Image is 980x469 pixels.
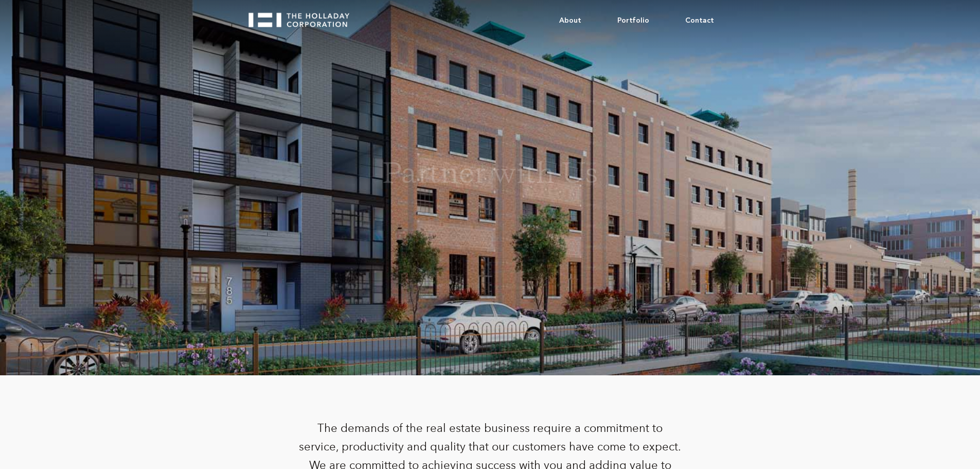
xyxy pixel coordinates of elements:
[667,5,732,36] a: Contact
[541,5,599,36] a: About
[248,5,359,27] a: home
[382,160,598,193] h1: Partner with Us
[599,5,667,36] a: Portfolio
